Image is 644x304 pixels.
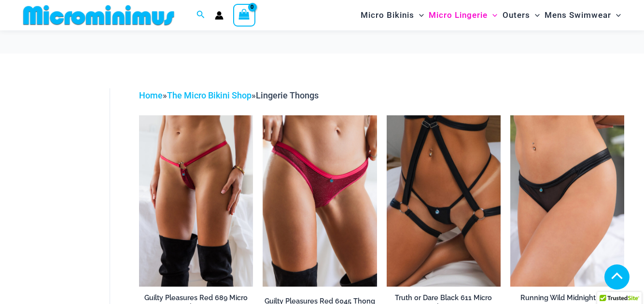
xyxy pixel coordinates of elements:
[139,90,163,100] a: Home
[233,4,255,26] a: View Shopping Cart, empty
[263,115,377,286] img: Guilty Pleasures Red 6045 Thong 01
[503,3,530,28] span: Outers
[510,115,624,286] a: Running Wild Midnight 6052 Bottom 01Running Wild Midnight 1052 Top 6052 Bottom 05Running Wild Mid...
[361,3,414,28] span: Micro Bikinis
[196,9,205,21] a: Search icon link
[256,90,319,100] span: Lingerie Thongs
[139,115,253,286] img: Guilty Pleasures Red 689 Micro 01
[19,4,178,26] img: MM SHOP LOGO FLAT
[510,115,624,286] img: Running Wild Midnight 6052 Bottom 01
[488,3,497,28] span: Menu Toggle
[545,3,611,28] span: Mens Swimwear
[387,115,501,286] img: Truth or Dare Black Micro 02
[24,81,111,274] iframe: TrustedSite Certified
[429,3,488,28] span: Micro Lingerie
[358,3,426,28] a: Micro BikinisMenu ToggleMenu Toggle
[414,3,424,28] span: Menu Toggle
[357,1,625,29] nav: Site Navigation
[139,115,253,286] a: Guilty Pleasures Red 689 Micro 01Guilty Pleasures Red 689 Micro 02Guilty Pleasures Red 689 Micro 02
[542,3,623,28] a: Mens SwimwearMenu ToggleMenu Toggle
[426,3,500,28] a: Micro LingerieMenu ToggleMenu Toggle
[611,3,621,28] span: Menu Toggle
[215,11,224,20] a: Account icon link
[387,115,501,286] a: Truth or Dare Black Micro 02Truth or Dare Black 1905 Bodysuit 611 Micro 12Truth or Dare Black 190...
[530,3,540,28] span: Menu Toggle
[139,90,319,100] span: » »
[167,90,252,100] a: The Micro Bikini Shop
[500,3,542,28] a: OutersMenu ToggleMenu Toggle
[263,115,377,286] a: Guilty Pleasures Red 6045 Thong 01Guilty Pleasures Red 6045 Thong 02Guilty Pleasures Red 6045 Tho...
